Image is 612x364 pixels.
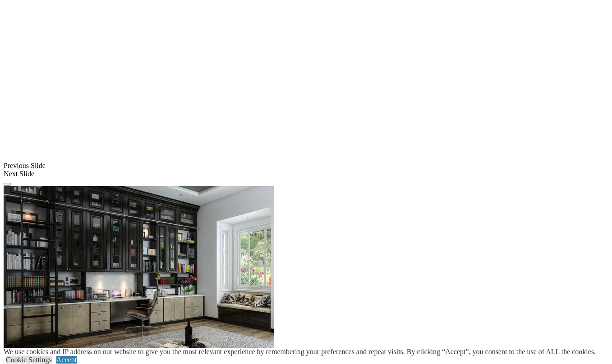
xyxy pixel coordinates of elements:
div: We use cookies and IP address on our website to give you the most relevant experience by remember... [4,348,596,356]
div: Next Slide [4,170,608,178]
a: Cookie Settings [6,356,52,364]
a: Accept [56,356,77,364]
div: Previous Slide [4,162,608,170]
button: Click here to pause slide show [4,183,11,186]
